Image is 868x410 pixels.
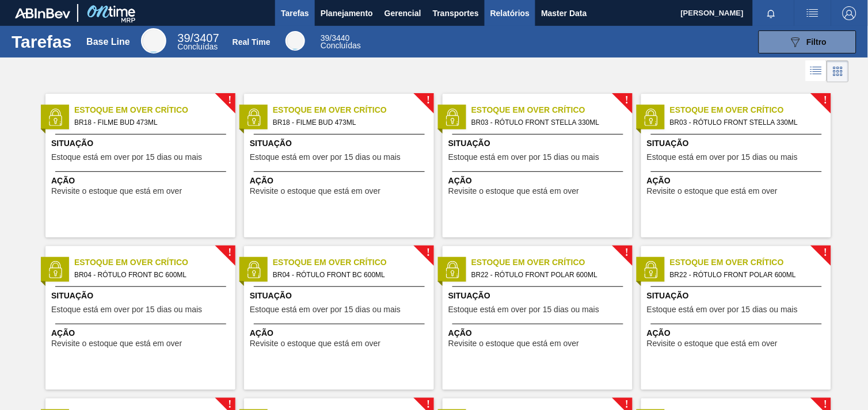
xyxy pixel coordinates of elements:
[670,269,822,281] span: BR22 - RÓTULO FRONT POLAR 600ML
[448,137,630,150] span: Situação
[642,261,660,278] img: status
[471,104,633,116] span: Estoque em Over Crítico
[178,42,218,51] span: Concluídas
[471,256,633,269] span: Estoque em Over Crítico
[824,401,827,409] span: !
[12,35,72,48] h1: Tarefas
[74,269,226,281] span: BR04 - RÓTULO FRONT BC 600ML
[642,109,660,126] img: status
[321,41,361,50] span: Concluídas
[141,28,166,53] div: Base Line
[448,305,599,314] span: Estoque está em over por 15 dias ou mais
[647,153,798,162] span: Estoque está em over por 15 dias ou mais
[228,248,231,257] span: !
[448,175,630,187] span: Ação
[321,35,361,49] div: Real Time
[471,269,623,281] span: BR22 - RÓTULO FRONT POLAR 600ML
[321,33,350,43] span: / 3440
[806,60,827,82] div: Visão em Lista
[647,137,828,150] span: Situação
[433,6,479,20] span: Transportes
[51,339,182,348] span: Revisite o estoque que está em over
[541,6,587,20] span: Master Data
[250,187,380,196] span: Revisite o estoque que está em over
[178,33,219,51] div: Base Line
[647,327,828,339] span: Ação
[471,116,623,129] span: BR03 - RÓTULO FRONT STELLA 330ML
[250,305,401,314] span: Estoque está em over por 15 dias ou mais
[86,37,130,47] div: Base Line
[806,6,820,20] img: userActions
[807,37,827,47] span: Filtro
[273,256,434,269] span: Estoque em Over Crítico
[625,96,629,105] span: !
[74,104,235,116] span: Estoque em Over Crítico
[448,153,599,162] span: Estoque está em over por 15 dias ou mais
[250,327,431,339] span: Ação
[384,6,421,20] span: Gerencial
[178,32,191,44] span: 39
[625,401,629,409] span: !
[250,339,380,348] span: Revisite o estoque que está em over
[245,109,262,126] img: status
[47,109,64,126] img: status
[250,290,431,302] span: Situação
[250,153,401,162] span: Estoque está em over por 15 dias ou mais
[245,261,262,278] img: status
[285,31,305,51] div: Real Time
[51,153,202,162] span: Estoque está em over por 15 dias ou mais
[824,96,827,105] span: !
[250,137,431,150] span: Situação
[824,248,827,257] span: !
[321,33,330,43] span: 39
[444,109,461,126] img: status
[273,104,434,116] span: Estoque em Over Crítico
[427,401,430,409] span: !
[427,96,430,105] span: !
[753,5,790,21] button: Notificações
[51,305,202,314] span: Estoque está em over por 15 dias ou mais
[427,248,430,257] span: !
[321,6,373,20] span: Planejamento
[74,256,235,269] span: Estoque em Over Crítico
[273,116,425,129] span: BR18 - FILME BUD 473ML
[444,261,461,278] img: status
[250,175,431,187] span: Ação
[51,327,233,339] span: Ação
[647,290,828,302] span: Situação
[448,187,579,196] span: Revisite o estoque que está em over
[647,305,798,314] span: Estoque está em over por 15 dias ou mais
[51,137,233,150] span: Situação
[233,37,271,47] div: Real Time
[843,6,856,20] img: Logout
[178,32,219,44] span: / 3407
[647,339,778,348] span: Revisite o estoque que está em over
[47,261,64,278] img: status
[670,116,822,129] span: BR03 - RÓTULO FRONT STELLA 330ML
[228,401,231,409] span: !
[448,339,579,348] span: Revisite o estoque que está em over
[51,290,233,302] span: Situação
[827,60,849,82] div: Visão em Cards
[759,30,856,53] button: Filtro
[74,116,226,129] span: BR18 - FILME BUD 473ML
[647,187,778,196] span: Revisite o estoque que está em over
[670,104,831,116] span: Estoque em Over Crítico
[670,256,831,269] span: Estoque em Over Crítico
[15,8,70,18] img: TNhmsLtSVTkK8tSr43FrP2fwEKptu5GPRR3wAAAABJRU5ErkJggg==
[273,269,425,281] span: BR04 - RÓTULO FRONT BC 600ML
[490,6,530,20] span: Relatórios
[281,6,309,20] span: Tarefas
[448,327,630,339] span: Ação
[448,290,630,302] span: Situação
[228,96,231,105] span: !
[51,187,182,196] span: Revisite o estoque que está em over
[647,175,828,187] span: Ação
[625,248,629,257] span: !
[51,175,233,187] span: Ação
